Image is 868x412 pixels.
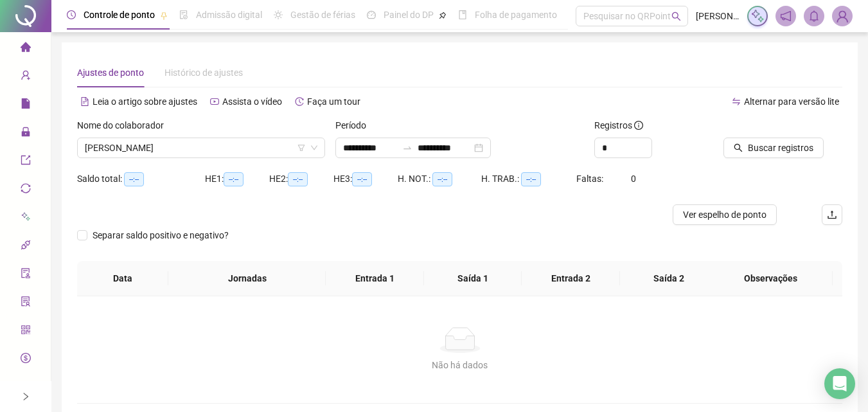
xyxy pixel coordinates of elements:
span: 0 [631,174,636,184]
span: sun [274,10,283,19]
span: --:-- [288,172,308,186]
span: --:-- [352,172,372,186]
span: Admissão digital [196,10,262,20]
div: Não há dados [93,358,827,372]
span: bell [808,10,820,22]
button: Ver espelho de ponto [673,204,777,225]
span: pushpin [439,12,447,19]
span: Faltas: [576,174,605,184]
span: file-text [80,97,89,106]
span: info-circle [634,121,643,130]
span: solution [21,291,31,316]
span: Painel do DP [384,10,434,20]
span: home [21,36,31,62]
th: Jornadas [168,261,326,296]
img: sparkle-icon.fc2bf0ac1784a2077858766a79e2daf3.svg [750,9,765,23]
span: down [310,144,318,152]
span: Assista o vídeo [222,96,282,107]
span: to [402,143,412,153]
button: Buscar registros [723,138,824,158]
span: search [671,12,681,21]
span: sync [21,177,31,203]
span: Leia o artigo sobre ajustes [93,96,197,107]
th: Entrada 2 [522,261,619,296]
span: Buscar registros [748,141,813,155]
span: clock-circle [67,10,76,19]
span: filter [297,144,305,152]
span: search [734,143,743,152]
label: Nome do colaborador [77,118,172,132]
div: Saldo total: [77,172,205,186]
th: Observações [708,261,833,296]
div: HE 3: [333,172,398,186]
span: Ver espelho de ponto [683,208,766,222]
span: --:-- [521,172,541,186]
span: audit [21,262,31,288]
span: --:-- [224,172,244,186]
span: AMANDA LOPES PEREIRA LIMA [85,138,317,157]
span: Folha de pagamento [475,10,557,20]
span: right [21,392,30,401]
span: swap-right [402,143,412,153]
span: swap [732,97,741,106]
span: Controle de ponto [84,10,155,20]
th: Data [77,261,168,296]
span: --:-- [124,172,144,186]
span: Alternar para versão lite [744,96,839,107]
span: dollar [21,347,31,373]
span: lock [21,121,31,147]
img: 50702 [833,6,852,26]
span: --:-- [432,172,452,186]
th: Saída 1 [424,261,522,296]
span: Faça um tour [307,96,360,107]
span: api [21,234,31,260]
span: history [295,97,304,106]
div: H. NOT.: [398,172,481,186]
div: H. TRAB.: [481,172,577,186]
span: pushpin [160,12,168,19]
th: Entrada 1 [326,261,423,296]
span: Observações [718,271,822,285]
th: Saída 2 [620,261,718,296]
div: HE 2: [269,172,333,186]
div: Open Intercom Messenger [824,368,855,399]
span: user-add [21,64,31,90]
span: Ajustes de ponto [77,67,144,78]
span: book [458,10,467,19]
span: Histórico de ajustes [164,67,243,78]
span: file-done [179,10,188,19]
span: Gestão de férias [290,10,355,20]
span: info-circle [21,375,31,401]
span: file [21,93,31,118]
span: qrcode [21,319,31,345]
label: Período [335,118,375,132]
div: HE 1: [205,172,269,186]
span: youtube [210,97,219,106]
span: export [21,149,31,175]
span: dashboard [367,10,376,19]
span: [PERSON_NAME] [696,9,740,23]
span: upload [827,210,837,220]
span: Registros [594,118,643,132]
span: Separar saldo positivo e negativo? [87,228,234,242]
span: notification [780,10,792,22]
